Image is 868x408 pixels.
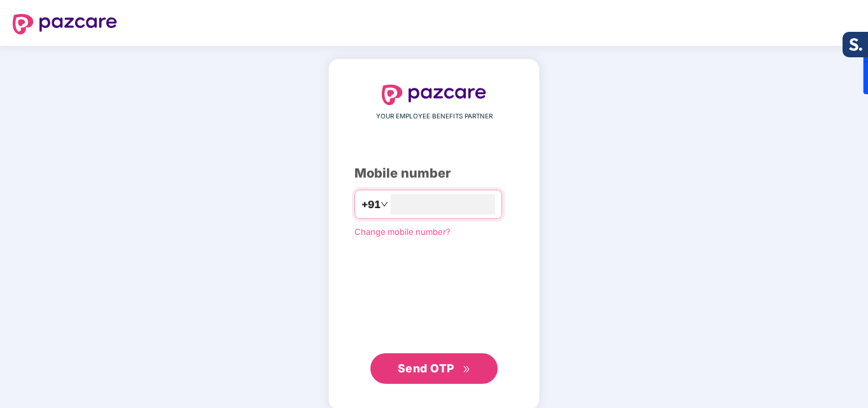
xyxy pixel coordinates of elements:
button: Send OTPdouble-right [370,353,498,384]
span: +91 [361,197,381,213]
span: Send OTP [398,362,454,375]
div: Mobile number [354,164,514,183]
img: logo [13,14,117,34]
span: double-right [463,365,471,374]
span: down [381,200,388,208]
a: Change mobile number? [354,227,451,237]
img: logo [382,85,486,105]
span: YOUR EMPLOYEE BENEFITS PARTNER [376,111,493,122]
